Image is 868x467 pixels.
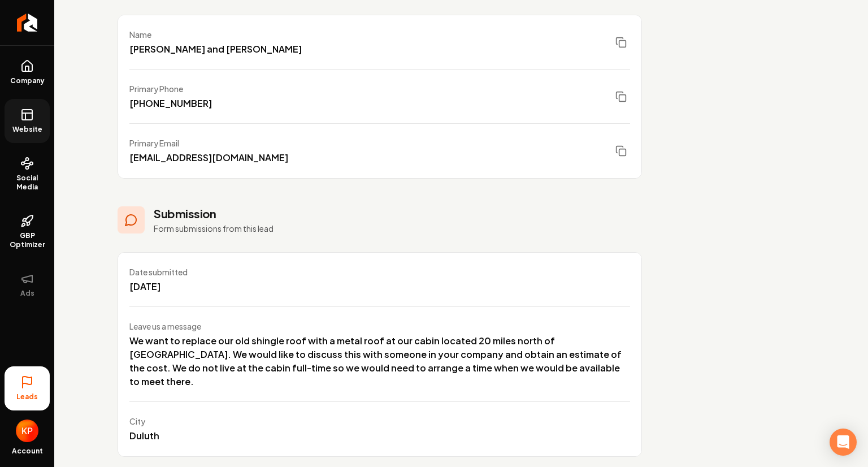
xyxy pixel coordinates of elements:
[5,148,50,201] a: Social Media
[154,223,274,234] p: Form submissions from this lead
[5,205,50,258] a: GBP Optimizer
[129,280,188,293] div: [DATE]
[16,289,39,298] span: Ads
[5,99,50,143] a: Website
[129,97,212,110] div: [PHONE_NUMBER]
[129,29,302,40] div: Name
[16,392,38,401] span: Leads
[5,366,50,410] a: Leads
[129,334,630,388] div: We want to replace our old shingle roof with a metal roof at our cabin located 20 miles north of ...
[17,14,38,32] img: Rebolt Logo
[129,42,302,56] div: [PERSON_NAME] and [PERSON_NAME]
[154,206,274,222] h3: Submission
[5,50,50,94] a: Company
[5,174,50,192] span: Social Media
[16,420,38,442] img: Kenn Pietila
[830,429,857,456] div: Open Intercom Messenger
[129,416,159,427] div: City
[8,125,47,134] span: Website
[5,263,50,307] button: Ads
[129,429,159,443] div: Duluth
[6,76,49,85] span: Company
[129,266,188,278] div: Date submitted
[129,321,630,332] div: Leave us a message
[129,83,212,94] div: Primary Phone
[129,137,288,149] div: Primary Email
[5,231,50,249] span: GBP Optimizer
[16,415,38,442] button: Open user button
[12,447,43,456] span: Account
[129,151,288,165] div: [EMAIL_ADDRESS][DOMAIN_NAME]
